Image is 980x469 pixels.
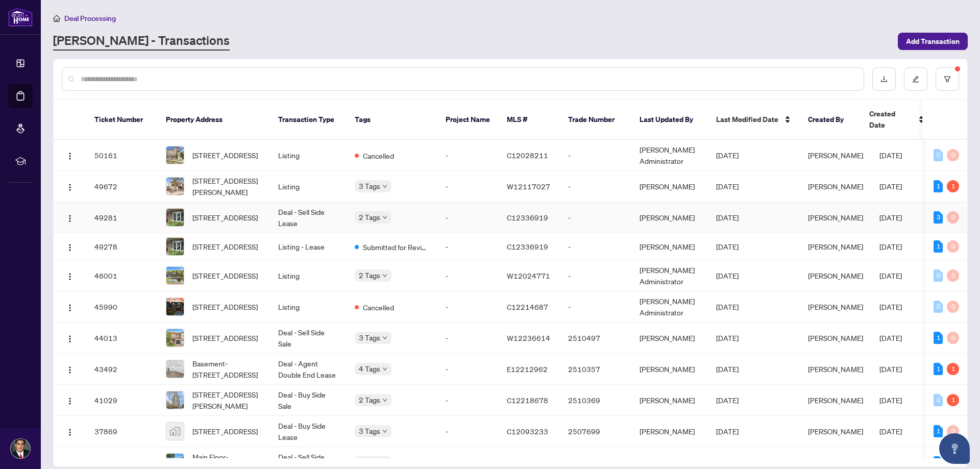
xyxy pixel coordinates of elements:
button: Open asap [939,433,970,464]
img: Logo [66,152,74,160]
span: E12154462 [507,458,548,467]
td: 49278 [86,233,158,260]
span: [PERSON_NAME] [808,302,863,311]
td: [PERSON_NAME] [631,202,708,233]
td: Deal - Buy Side Sale [270,385,347,416]
img: Logo [66,335,74,343]
span: [PERSON_NAME] [808,364,863,374]
span: [DATE] [879,151,902,160]
span: [DATE] [879,427,902,436]
img: Logo [66,183,74,191]
td: - [560,260,631,291]
img: Logo [66,397,74,405]
div: 1 [947,180,959,192]
td: - [437,140,499,171]
span: [DATE] [879,458,902,467]
td: [PERSON_NAME] Administrator [631,291,708,323]
span: [DATE] [879,333,902,342]
span: [STREET_ADDRESS] [192,270,258,281]
td: 2510497 [560,323,631,354]
div: 1 [934,240,943,253]
span: [PERSON_NAME] [808,427,863,436]
img: Logo [66,273,74,281]
span: down [382,398,387,403]
div: 0 [934,301,943,313]
th: Last Modified Date [708,100,800,140]
img: thumbnail-img [166,298,184,315]
td: 49672 [86,171,158,202]
td: Listing [270,140,347,171]
img: Logo [66,243,74,252]
span: [DATE] [716,396,739,405]
span: 2 Tags [359,211,380,223]
span: down [382,184,387,189]
span: 3 Tags [359,332,380,343]
img: thumbnail-img [166,267,184,284]
td: 41029 [86,385,158,416]
td: - [437,171,499,202]
button: download [872,67,896,91]
span: [PERSON_NAME] [808,182,863,191]
img: thumbnail-img [166,329,184,347]
span: [DATE] [879,396,902,405]
td: Deal - Sell Side Sale [270,323,347,354]
td: [PERSON_NAME] [631,171,708,202]
span: down [382,366,387,372]
span: down [382,429,387,434]
td: [PERSON_NAME] Administrator [631,260,708,291]
span: [STREET_ADDRESS][PERSON_NAME] [192,175,262,198]
span: down [382,273,387,278]
span: [STREET_ADDRESS] [192,426,258,437]
div: 1 [934,425,943,437]
img: thumbnail-img [166,178,184,195]
img: Profile Icon [11,439,30,458]
td: - [437,323,499,354]
span: Created Date [869,108,912,131]
th: Tags [347,100,437,140]
span: [DATE] [879,302,902,311]
span: W12236614 [507,333,550,342]
span: 3 Tags [359,180,380,192]
div: 1 [934,363,943,375]
td: Deal - Sell Side Lease [270,202,347,233]
span: [DATE] [716,151,739,160]
button: Logo [62,238,78,255]
span: [PERSON_NAME] [808,396,863,405]
span: C12336919 [507,242,548,251]
span: [STREET_ADDRESS] [192,241,258,252]
img: thumbnail-img [166,360,184,378]
img: Logo [66,214,74,223]
td: - [560,171,631,202]
th: Property Address [158,100,270,140]
td: [PERSON_NAME] [631,233,708,260]
span: [DATE] [879,213,902,222]
div: 0 [947,332,959,344]
img: logo [8,8,33,27]
span: filter [944,76,951,83]
span: [PERSON_NAME] [808,271,863,280]
td: - [560,233,631,260]
td: 2510369 [560,385,631,416]
div: 1 [934,180,943,192]
span: C12028211 [507,151,548,160]
span: Cancelled [363,302,394,313]
span: [DATE] [716,458,739,467]
span: [STREET_ADDRESS] [192,301,258,312]
td: 50161 [86,140,158,171]
td: Listing [270,260,347,291]
span: Last Modified Date [716,114,778,125]
td: - [560,202,631,233]
th: Project Name [437,100,499,140]
td: [PERSON_NAME] [631,416,708,447]
span: Basement-[STREET_ADDRESS] [192,358,262,380]
button: edit [904,67,927,91]
img: Logo [66,304,74,312]
td: Listing [270,171,347,202]
div: 1 [934,332,943,344]
button: Logo [62,147,78,163]
button: Logo [62,299,78,315]
span: 2 Tags [359,394,380,406]
th: Trade Number [560,100,631,140]
div: 0 [947,240,959,253]
span: home [53,15,60,22]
